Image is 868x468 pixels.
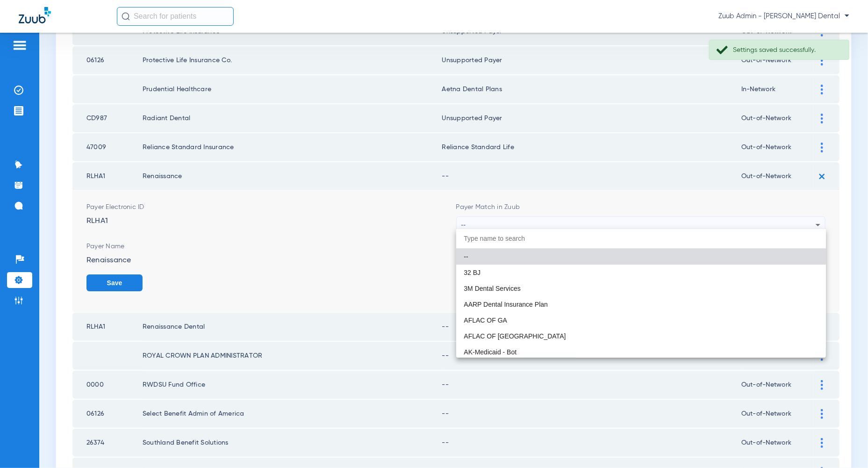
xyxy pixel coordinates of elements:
[464,301,548,308] span: AARP Dental Insurance Plan
[733,45,841,55] div: Settings saved successfully.
[464,253,468,260] span: --
[464,333,566,339] span: AFLAC OF [GEOGRAPHIC_DATA]
[464,269,481,276] span: 32 BJ
[456,229,826,248] input: dropdown search
[464,349,516,355] span: AK-Medicaid - Bot
[821,423,868,468] iframe: Chat Widget
[464,317,507,324] span: AFLAC OF GA
[464,285,520,292] span: 3M Dental Services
